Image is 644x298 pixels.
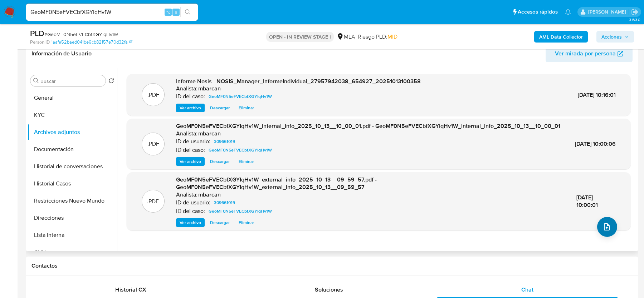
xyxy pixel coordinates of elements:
span: 309661019 [214,198,235,207]
span: Descargar [210,158,230,165]
span: Accesos rápidos [518,8,558,16]
h6: mbarcan [198,130,221,137]
button: Eliminar [235,218,258,227]
button: Ver archivo [176,218,205,227]
button: Historial Casos [28,175,117,192]
button: Descargar [206,157,233,166]
button: Acciones [596,31,634,43]
button: General [28,89,117,106]
span: Chat [521,285,533,294]
button: Volver al orden por defecto [108,78,114,86]
button: search-icon [180,7,195,17]
span: # GeoMF0N5eFVECbfXGYIqHv1W [44,31,118,38]
span: GeoMF0N5eFVECbfXGYIqHv1W [209,207,272,215]
button: Eliminar [235,157,258,166]
span: Informe Nosis - NOSIS_Manager_InformeIndividual_27957942038_654927_20251013100358 [176,77,421,85]
h1: Información de Usuario [31,50,92,57]
div: MLA [337,33,355,41]
span: Acciones [601,31,622,43]
span: Riesgo PLD: [358,33,397,41]
p: magali.barcan@mercadolibre.com [588,9,629,15]
button: Documentación [28,141,117,158]
button: Direcciones [28,209,117,227]
p: ID de usuario: [176,138,210,145]
span: GeoMF0N5eFVECbfXGYIqHv1W_external_info_2025_10_13__09_59_57.pdf - GeoMF0N5eFVECbfXGYIqHv1W_extern... [176,175,377,192]
p: Analista: [176,191,197,198]
span: MID [387,33,397,41]
p: ID de usuario: [176,199,210,206]
p: OPEN - IN REVIEW STAGE I [266,32,334,42]
span: [DATE] 10:16:01 [578,91,616,99]
button: Archivos adjuntos [28,124,117,141]
button: upload-file [597,217,617,237]
h1: Contactos [31,262,633,269]
h6: mbarcan [198,85,221,92]
span: Historial CX [115,285,146,294]
span: Ver archivo [180,158,201,165]
p: .PDF [147,91,159,99]
span: Ver archivo [180,219,201,226]
button: Eliminar [235,104,258,112]
h6: mbarcan [198,191,221,198]
button: Ver archivo [176,104,205,112]
button: Descargar [206,218,233,227]
span: Ver archivo [180,104,201,111]
p: ID del caso: [176,208,205,215]
button: Restricciones Nuevo Mundo [28,192,117,209]
a: GeoMF0N5eFVECbfXGYIqHv1W [206,146,275,154]
button: Descargar [206,104,233,112]
input: Buscar usuario o caso... [26,8,198,17]
a: 309661019 [211,137,238,146]
span: [DATE] 10:00:01 [576,193,598,209]
button: KYC [28,106,117,124]
span: s [175,9,177,15]
a: 1aafe52baed041be9cb82157e70d32fa [51,39,132,45]
span: 309661019 [214,137,235,146]
button: Lista Interna [28,227,117,244]
input: Buscar [40,78,103,84]
a: Notificaciones [565,9,571,15]
button: Ver archivo [176,157,205,166]
span: 3.163.0 [629,17,640,23]
button: Buscar [33,78,39,84]
b: PLD [30,28,44,39]
p: .PDF [147,198,159,205]
span: Descargar [210,219,230,226]
p: .PDF [147,140,159,148]
button: Ver mirada por persona [546,45,633,62]
a: Salir [631,8,639,16]
span: ⌥ [165,9,171,15]
span: GeoMF0N5eFVECbfXGYIqHv1W [209,146,272,154]
span: [DATE] 10:00:06 [575,140,616,148]
span: Ver mirada por persona [555,45,616,62]
a: GeoMF0N5eFVECbfXGYIqHv1W [206,92,275,101]
span: Eliminar [239,219,254,226]
span: Descargar [210,104,230,111]
b: AML Data Collector [539,31,583,43]
p: Analista: [176,130,197,137]
p: ID del caso: [176,146,205,154]
span: GeoMF0N5eFVECbfXGYIqHv1W_internal_info_2025_10_13__10_00_01.pdf - GeoMF0N5eFVECbfXGYIqHv1W_intern... [176,122,560,130]
button: Historial de conversaciones [28,158,117,175]
span: Soluciones [315,285,343,294]
button: CVU [28,244,117,261]
p: ID del caso: [176,93,205,100]
span: Eliminar [239,104,254,111]
span: Eliminar [239,158,254,165]
span: GeoMF0N5eFVECbfXGYIqHv1W [209,92,272,101]
a: GeoMF0N5eFVECbfXGYIqHv1W [206,207,275,215]
p: Analista: [176,85,197,92]
button: AML Data Collector [534,31,588,43]
b: Person ID [30,39,50,45]
a: 309661019 [211,198,238,207]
